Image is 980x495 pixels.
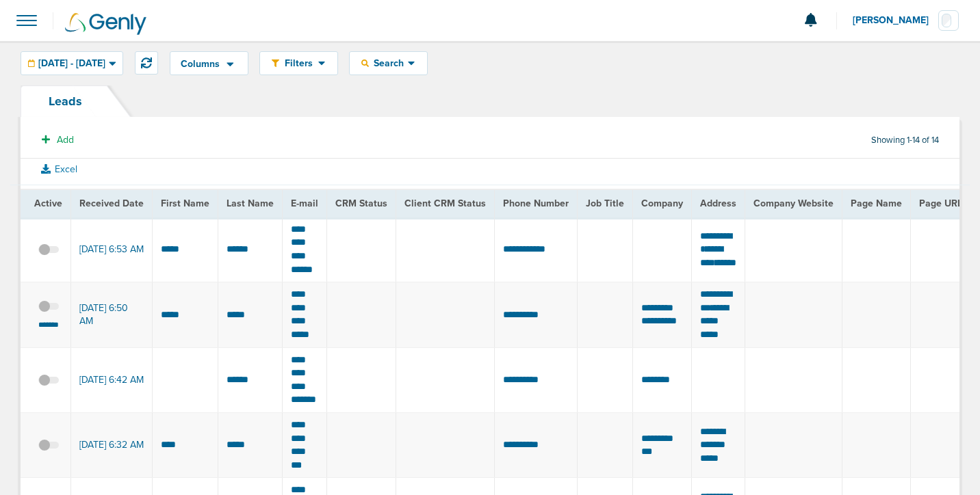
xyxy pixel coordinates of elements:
[745,189,842,217] th: Company Website
[335,198,387,209] span: CRM Status
[34,198,62,209] span: Active
[633,189,692,217] th: Company
[57,134,74,146] span: Add
[919,198,962,209] span: Page URL
[181,59,220,69] span: Columns
[692,189,745,217] th: Address
[34,130,81,150] button: Add
[71,282,153,347] td: [DATE] 6:50 AM
[161,198,209,209] span: First Name
[279,57,318,69] span: Filters
[396,189,495,217] th: Client CRM Status
[71,412,153,477] td: [DATE] 6:32 AM
[21,85,110,117] a: Leads
[871,135,939,146] span: Showing 1-14 of 14
[503,198,569,209] span: Phone Number
[38,59,105,68] span: [DATE] - [DATE]
[369,57,408,69] span: Search
[227,198,274,209] span: Last Name
[578,189,633,217] th: Job Title
[71,347,153,412] td: [DATE] 6:42 AM
[79,198,144,209] span: Received Date
[71,217,153,282] td: [DATE] 6:53 AM
[31,161,88,178] button: Excel
[291,198,318,209] span: E-mail
[842,189,911,217] th: Page Name
[65,13,146,35] img: Genly
[853,16,938,25] span: [PERSON_NAME]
